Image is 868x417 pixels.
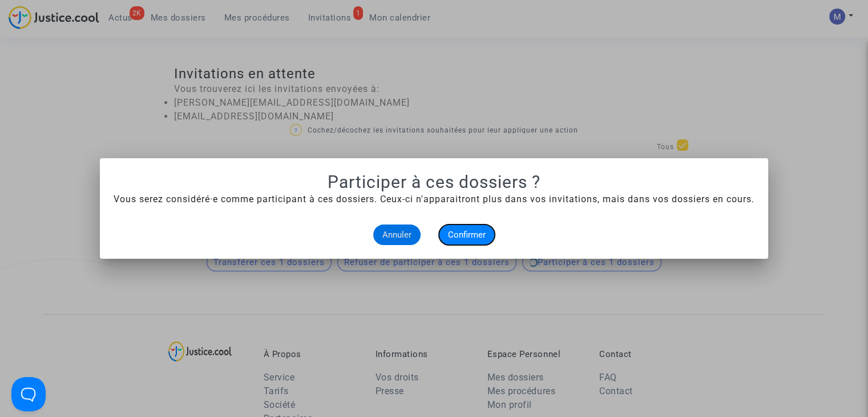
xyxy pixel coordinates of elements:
span: Vous serez considéré·e comme participant à ces dossiers. Ceux-ci n'apparaitront plus dans vos inv... [114,194,754,205]
button: Annuler [373,224,421,245]
span: Confirmer [448,230,486,240]
iframe: Help Scout Beacon - Open [11,377,46,411]
span: Annuler [382,230,411,240]
h1: Participer à ces dossiers ? [114,172,754,193]
button: Confirmer [439,224,495,245]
